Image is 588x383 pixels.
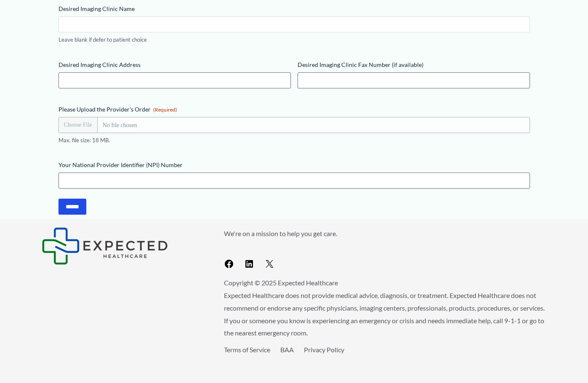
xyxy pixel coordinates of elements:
aside: Footer Widget 3 [224,343,547,375]
p: We're on a mission to help you get care. [224,227,547,240]
label: Desired Imaging Clinic Address [59,61,291,69]
a: BAA [280,346,294,354]
a: Privacy Policy [304,346,344,354]
aside: Footer Widget 1 [42,227,203,265]
aside: Footer Widget 2 [224,227,547,272]
label: Your National Provider Identifier (NPI) Number [59,161,530,169]
span: Copyright © 2025 Expected Healthcare [224,279,338,287]
span: (Required) [153,106,177,113]
a: Terms of Service [224,346,270,354]
label: Desired Imaging Clinic Name [59,5,530,13]
span: Max. file size: 18 MB. [59,136,530,144]
label: Desired Imaging Clinic Fax Number (if available) [298,61,530,69]
img: Expected Healthcare Logo - side, dark font, small [42,227,168,265]
label: Please Upload the Provider's Order [59,105,530,114]
div: Leave blank if defer to patient choice [59,36,530,44]
span: Expected Healthcare does not provide medical advice, diagnosis, or treatment. Expected Healthcare... [224,291,545,337]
